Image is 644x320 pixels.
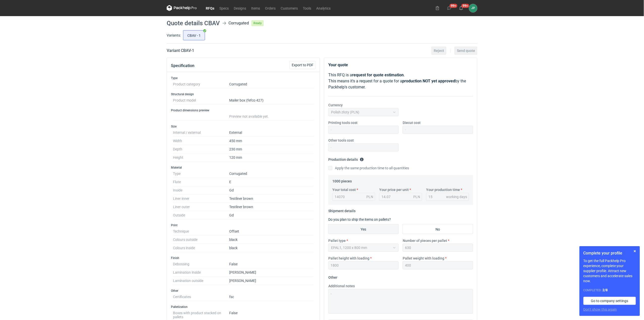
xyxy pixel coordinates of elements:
a: Specs [217,5,231,11]
dt: Inside [173,186,229,195]
span: Export to PDF [292,63,313,67]
dd: Mailer box (fefco 427) [229,96,314,105]
span: Reject [434,49,444,52]
dt: Certificates [173,293,229,301]
label: Your production time [426,187,460,192]
dt: Lamination inside [173,268,229,277]
dd: 230 mm [229,145,314,153]
label: CBAV - 1 [183,30,205,40]
button: JP [469,4,477,12]
button: Export to PDF [289,61,316,69]
button: Reject [431,47,446,55]
dt: Colours outside [173,236,229,244]
h3: Print [171,223,316,227]
dd: black [229,244,314,252]
p: This RFQ is a . This means it's a request for a quote for a by the Packhelp's customer. [328,72,473,90]
button: Specification [171,60,194,72]
dd: Gd [229,186,314,195]
dd: Testliner brown [229,203,314,211]
dt: Liner outer [173,203,229,211]
h3: Palletization [171,305,316,309]
label: Pallet type [328,238,346,243]
div: working days [446,194,467,199]
dd: Testliner brown [229,195,314,203]
dd: Offset [229,227,314,236]
label: Variants: [167,33,181,38]
h3: Product dimensions preview [171,108,316,112]
dt: Flute [173,178,229,186]
span: Send quote [457,49,475,52]
dt: Liner inner [173,195,229,203]
h3: Size [171,124,316,129]
h2: Variant CBAV - 1 [167,48,194,54]
dd: False [229,309,314,319]
span: Preview not available yet. [229,114,269,118]
dt: Height [173,153,229,162]
label: Diecut cost [403,120,421,125]
textarea: - [328,289,473,314]
div: Completed: [583,287,636,293]
dd: 120 mm [229,153,314,162]
h1: Complete your profile [583,250,636,256]
a: Orders [262,5,278,11]
dd: E [229,178,314,186]
h3: Other [171,289,316,293]
legend: 1000 pieces [332,177,352,183]
button: 99+ [445,4,453,12]
dt: Colours inside [173,244,229,252]
dd: [PERSON_NAME] [229,277,314,285]
label: Number of pieces per pallet [403,238,447,243]
dd: Gd [229,211,314,219]
label: Your total cost [332,187,356,192]
h3: Finish [171,256,316,260]
div: PLN [366,194,373,199]
dd: External [229,129,314,137]
legend: Shipment details [328,207,356,213]
label: Other tools cost [328,138,354,143]
dt: Debossing [173,260,229,268]
dt: Depth [173,145,229,153]
h1: Quote details CBAV [167,20,220,26]
h3: Type [171,76,316,80]
a: RFQs [203,5,217,11]
strong: request for quote estimation [352,73,404,77]
dd: False [229,260,314,268]
a: Go to company settings [583,297,636,305]
strong: production NOT yet approved [402,79,455,83]
dd: black [229,236,314,244]
dt: Outside [173,211,229,219]
label: Pallet weight with loading [403,256,444,261]
label: Apply the same production time to all quantities [328,166,409,171]
label: Additional notes [328,283,355,289]
a: Designs [231,5,249,11]
p: To get the full Packhelp Pro experience, complete your supplier profile. Attract new customers an... [583,258,636,283]
h3: Structural design [171,92,316,96]
a: Analytics [314,5,333,11]
button: Don’t show this again [583,307,617,312]
a: Items [249,5,262,11]
label: Printing tools cost [328,120,358,125]
dd: Corrugated [229,170,314,178]
div: PLN [413,194,420,199]
a: Customers [278,5,300,11]
dt: Boxes with product stacked on pallets [173,309,229,319]
dt: Internal / external [173,129,229,137]
div: Justyna Powała [469,4,477,12]
dd: 450 mm [229,137,314,145]
dt: Technique [173,227,229,236]
dt: Product category [173,80,229,88]
dt: Product model [173,96,229,105]
svg: Packhelp Pro [167,5,197,11]
h3: Material [171,166,316,170]
strong: Your quote [328,62,348,67]
dt: Width [173,137,229,145]
dd: fsc [229,293,314,301]
span: Ready [251,20,264,26]
legend: Production details [328,155,364,162]
label: Do you plan to ship the items on pallets? [328,217,391,221]
button: Skip for now [632,248,638,254]
a: Tools [300,5,314,11]
dd: [PERSON_NAME] [229,268,314,277]
strong: 2 / 8 [603,288,608,292]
